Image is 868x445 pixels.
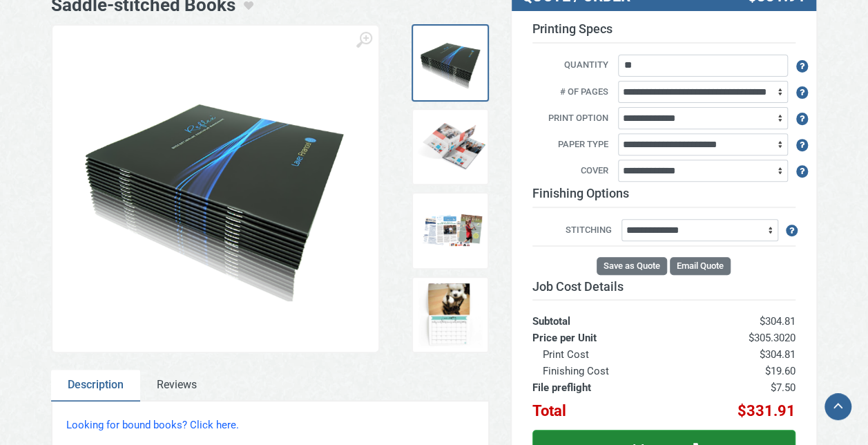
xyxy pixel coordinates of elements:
[416,281,485,350] img: Calendar
[522,58,616,73] label: Quantity
[412,192,489,269] a: Samples
[416,113,485,182] img: Open Spreads
[66,77,365,301] img: Saddlestich Book
[760,315,795,328] span: $304.81
[532,346,682,363] th: Print Cost
[765,365,795,377] span: $19.60
[532,330,682,346] th: Price per Unit
[597,257,667,275] button: Save as Quote
[532,223,619,238] label: Stitching
[522,111,616,126] label: Print Option
[522,164,616,179] label: Cover
[140,370,213,401] a: Reviews
[760,348,795,361] span: $304.81
[670,257,731,275] button: Email Quote
[51,370,140,401] a: Description
[522,85,616,100] label: # of Pages
[416,28,485,97] img: Saddlestich Book
[522,138,616,153] label: Paper Type
[66,419,239,431] a: Looking for bound books? Click here.
[737,402,795,419] span: $331.91
[532,186,795,208] h3: Finishing Options
[771,381,795,394] span: $7.50
[749,332,795,344] span: $305.3020
[412,24,489,102] a: Saddlestich Book
[416,196,485,265] img: Samples
[532,21,795,44] h3: Printing Specs
[532,396,682,419] th: Total
[532,300,682,330] th: Subtotal
[532,279,795,294] h3: Job Cost Details
[532,379,682,396] th: File preflight
[412,276,489,354] a: Calendar
[412,108,489,186] a: Open Spreads
[532,363,682,379] th: Finishing Cost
